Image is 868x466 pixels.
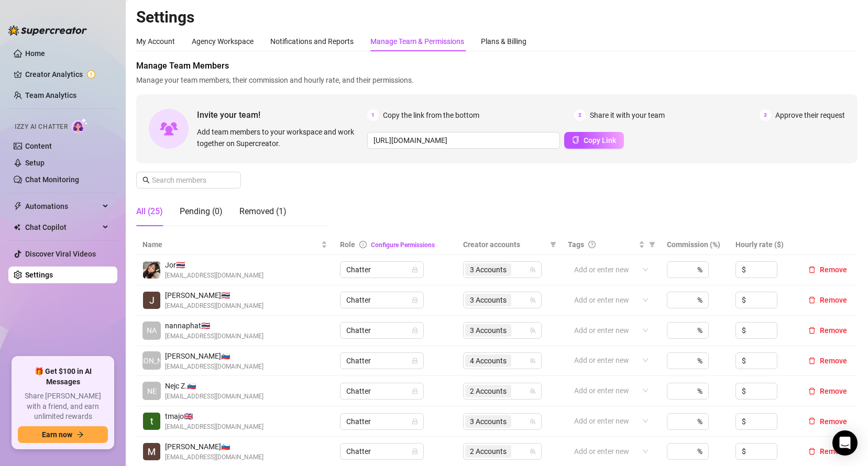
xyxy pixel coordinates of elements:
[530,267,536,273] span: team
[820,447,847,456] span: Remove
[775,109,845,121] span: Approve their request
[25,91,76,99] a: Team Analytics
[371,241,435,249] a: Configure Permissions
[804,324,851,337] button: Remove
[25,159,45,167] a: Setup
[530,327,536,334] span: team
[165,259,263,271] span: Jor 🇹🇭
[412,358,418,364] span: lock
[470,294,507,306] span: 3 Accounts
[143,443,160,460] img: Maša Kapl
[412,418,418,425] span: lock
[165,290,263,301] span: [PERSON_NAME] 🇹🇭
[165,380,263,392] span: Nejc Z. 🇸🇮
[143,261,160,279] img: Jor
[180,205,223,218] div: Pending (0)
[136,36,175,47] div: My Account
[590,109,665,121] span: Share it with your team
[346,292,417,308] span: Chatter
[729,235,798,255] th: Hourly rate ($)
[18,367,108,387] span: 🎁 Get $100 in AI Messages
[152,174,226,186] input: Search members
[412,388,418,394] span: lock
[165,362,263,372] span: [EMAIL_ADDRESS][DOMAIN_NAME]
[548,237,558,252] span: filter
[239,205,287,218] div: Removed (1)
[8,25,87,36] img: logo-BBDzfeDw.svg
[18,391,108,422] span: Share [PERSON_NAME] with a friend, and earn unlimited rewards
[470,446,507,457] span: 2 Accounts
[143,413,160,430] img: tmajo
[25,250,96,258] a: Discover Viral Videos
[465,445,511,458] span: 2 Accounts
[481,36,526,47] div: Plans & Billing
[470,355,507,367] span: 4 Accounts
[165,422,263,432] span: [EMAIL_ADDRESS][DOMAIN_NAME]
[804,445,851,458] button: Remove
[165,392,263,402] span: [EMAIL_ADDRESS][DOMAIN_NAME]
[25,219,100,236] span: Chat Copilot
[568,239,584,250] span: Tags
[530,388,536,394] span: team
[470,385,507,397] span: 2 Accounts
[465,294,511,306] span: 3 Accounts
[25,175,79,184] a: Chat Monitoring
[832,430,858,456] div: Open Intercom Messenger
[142,176,150,184] span: search
[465,354,511,367] span: 4 Accounts
[808,296,816,304] span: delete
[346,414,417,429] span: Chatter
[804,385,851,397] button: Remove
[165,320,263,331] span: nannaphat 🇹🇭
[15,122,68,132] span: Izzy AI Chatter
[165,452,263,462] span: [EMAIL_ADDRESS][DOMAIN_NAME]
[72,118,88,133] img: AI Chatter
[647,237,657,252] span: filter
[367,109,379,121] span: 1
[820,417,847,426] span: Remove
[136,235,334,255] th: Name
[564,132,624,149] button: Copy Link
[808,327,816,334] span: delete
[820,357,847,365] span: Remove
[165,441,263,452] span: [PERSON_NAME] 🇸🇮
[340,240,355,249] span: Role
[346,383,417,399] span: Chatter
[572,136,579,143] span: copy
[124,355,180,367] span: [PERSON_NAME]
[18,426,108,443] button: Earn nowarrow-right
[808,357,816,364] span: delete
[470,325,507,336] span: 3 Accounts
[412,267,418,273] span: lock
[136,60,858,72] span: Manage Team Members
[143,292,160,309] img: James Darbyshire
[820,387,847,395] span: Remove
[804,263,851,276] button: Remove
[270,36,354,47] div: Notifications and Reports
[412,448,418,454] span: lock
[197,108,367,121] span: Invite your team!
[165,301,263,311] span: [EMAIL_ADDRESS][DOMAIN_NAME]
[42,430,72,439] span: Earn now
[383,109,479,121] span: Copy the link from the bottom
[820,296,847,304] span: Remove
[142,239,319,250] span: Name
[470,416,507,427] span: 3 Accounts
[808,266,816,273] span: delete
[25,198,100,215] span: Automations
[25,66,109,83] a: Creator Analytics exclamation-circle
[760,109,771,121] span: 3
[25,271,53,279] a: Settings
[136,7,858,27] h2: Settings
[530,297,536,303] span: team
[346,262,417,278] span: Chatter
[346,443,417,459] span: Chatter
[14,224,20,231] img: Chat Copilot
[197,126,363,149] span: Add team members to your workspace and work together on Supercreator.
[530,358,536,364] span: team
[165,331,263,341] span: [EMAIL_ADDRESS][DOMAIN_NAME]
[465,385,511,397] span: 2 Accounts
[588,241,596,248] span: question-circle
[465,324,511,337] span: 3 Accounts
[574,109,586,121] span: 2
